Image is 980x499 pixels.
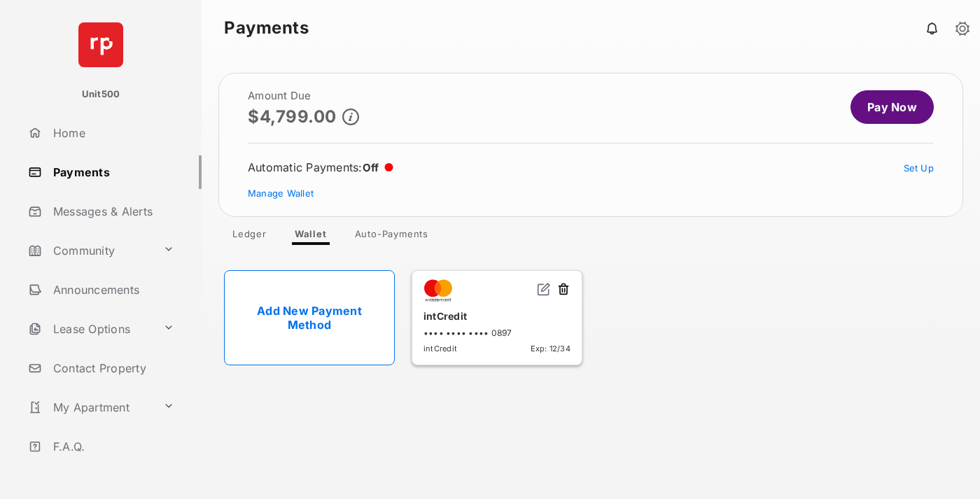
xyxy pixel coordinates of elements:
a: Auto-Payments [344,228,440,245]
a: Contact Property [22,351,202,385]
a: F.A.Q. [22,430,202,463]
a: Ledger [221,228,278,245]
a: Announcements [22,273,202,307]
a: Wallet [283,228,338,245]
img: svg+xml;base64,PHN2ZyB4bWxucz0iaHR0cDovL3d3dy53My5vcmcvMjAwMC9zdmciIHdpZHRoPSI2NCIgaGVpZ2h0PSI2NC... [78,22,123,67]
span: Off [363,161,379,174]
span: Exp: 12/34 [531,344,570,353]
span: intCredit [423,344,457,353]
p: Unit500 [82,87,120,101]
img: svg+xml;base64,PHN2ZyB2aWV3Qm94PSIwIDAgMjQgMjQiIHdpZHRoPSIxNiIgaGVpZ2h0PSIxNiIgZmlsbD0ibm9uZSIgeG... [537,282,551,296]
div: •••• •••• •••• 0897 [423,328,570,338]
a: Lease Options [22,312,157,346]
strong: Payments [224,20,309,36]
div: intCredit [423,304,570,328]
p: $4,799.00 [248,107,337,126]
a: Payments [22,155,202,189]
a: My Apartment [22,391,157,424]
a: Add New Payment Method [224,270,395,365]
div: Automatic Payments : [248,160,393,174]
a: Messages & Alerts [22,195,202,228]
a: Manage Wallet [248,188,314,199]
a: Set Up [904,162,934,174]
a: Community [22,234,157,267]
a: Home [22,116,202,150]
h2: Amount Due [248,90,359,101]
